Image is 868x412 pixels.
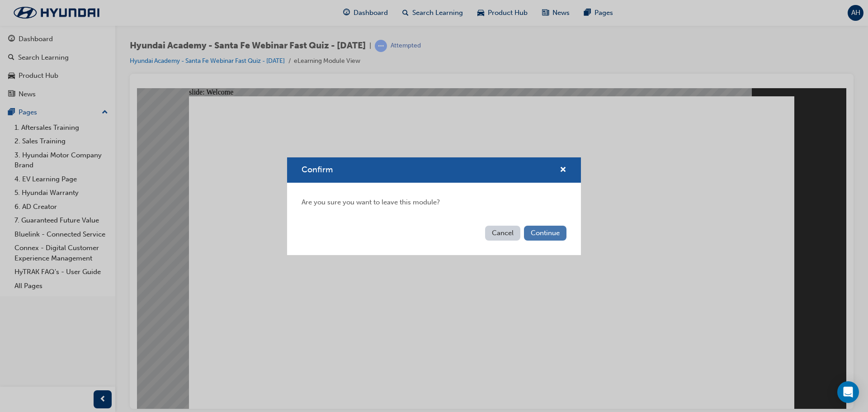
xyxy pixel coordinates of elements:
[560,166,566,175] span: cross-icon
[560,165,566,176] button: cross-icon
[485,226,520,241] button: Cancel
[524,226,566,241] button: Continue
[302,165,333,175] span: Confirm
[287,157,581,255] div: Confirm
[837,381,859,403] div: Open Intercom Messenger
[287,183,581,222] div: Are you sure you want to leave this module?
